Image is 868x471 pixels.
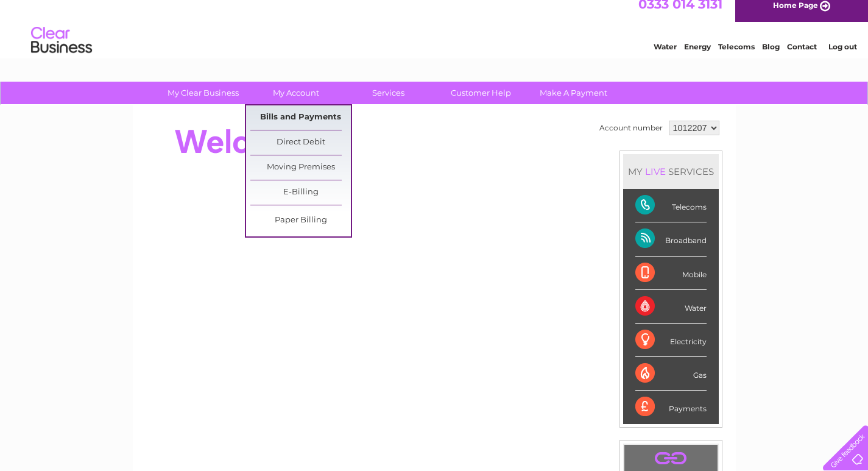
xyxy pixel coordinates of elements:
[245,82,346,104] a: My Account
[30,32,93,69] img: logo.png
[787,52,817,61] a: Contact
[147,7,722,59] div: Clear Business is a trading name of Verastar Limited (registered in [GEOGRAPHIC_DATA] No. 3667643...
[654,52,677,61] a: Water
[623,154,719,189] div: MY SERVICES
[250,208,351,233] a: Paper Billing
[635,357,707,391] div: Gas
[643,166,668,177] div: LIVE
[431,82,531,104] a: Customer Help
[338,82,439,104] a: Services
[828,52,857,61] a: Log out
[635,290,707,324] div: Water
[635,189,707,222] div: Telecoms
[635,222,707,256] div: Broadband
[250,155,351,180] a: Moving Premises
[718,52,755,61] a: Telecoms
[153,82,253,104] a: My Clear Business
[635,257,707,290] div: Mobile
[596,118,666,138] td: Account number
[762,52,780,61] a: Blog
[250,180,351,205] a: E-Billing
[635,391,707,423] div: Payments
[250,105,351,130] a: Bills and Payments
[523,82,624,104] a: Make A Payment
[250,130,351,155] a: Direct Debit
[638,6,722,21] a: 0333 014 3131
[627,448,715,469] a: .
[635,324,707,357] div: Electricity
[684,52,711,61] a: Energy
